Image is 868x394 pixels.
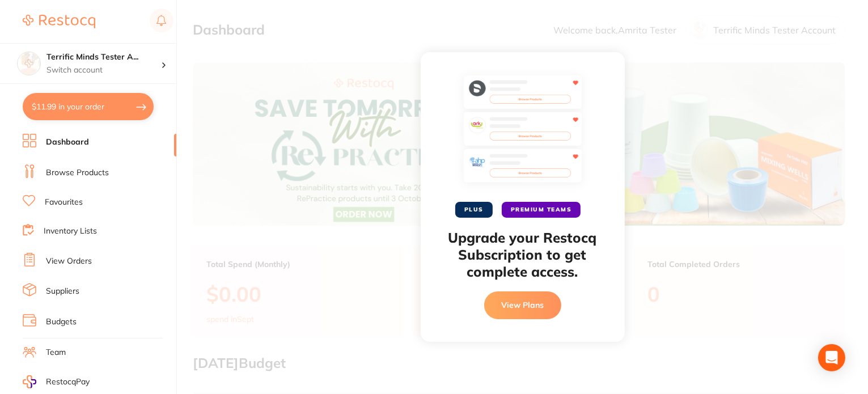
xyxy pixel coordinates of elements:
div: Open Intercom Messenger [818,344,845,371]
a: Dashboard [46,137,89,148]
a: Browse Products [46,167,109,179]
button: View Plans [484,291,561,319]
a: Team [46,347,66,358]
img: Terrific Minds Tester Account [18,52,40,75]
h4: Terrific Minds Tester Account [46,52,161,63]
img: Restocq Logo [23,15,95,28]
a: Inventory Lists [44,226,97,237]
a: Favourites [45,197,83,208]
span: PLUS [455,202,493,218]
button: $11.99 in your order [23,93,154,120]
span: PREMIUM TEAMS [502,202,581,218]
a: Suppliers [46,286,79,297]
h2: Upgrade your Restocq Subscription to get complete access. [443,229,602,280]
a: Restocq Logo [23,9,95,35]
a: RestocqPay [23,375,90,388]
span: RestocqPay [46,376,90,388]
img: favourites-preview.svg [463,75,582,188]
a: Budgets [46,316,77,328]
a: View Orders [46,256,92,267]
p: Switch account [46,65,161,76]
img: RestocqPay [23,375,36,388]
